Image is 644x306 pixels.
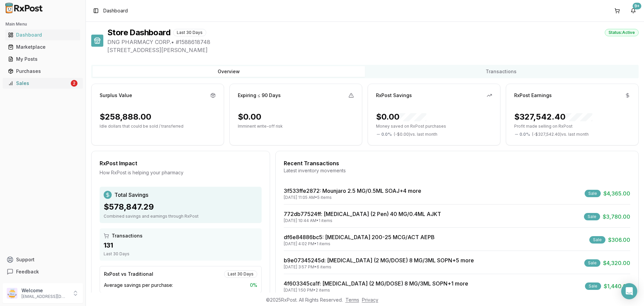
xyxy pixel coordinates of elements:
[7,288,17,299] img: User avatar
[5,65,80,77] a: Purchases
[584,213,600,220] div: Sale
[114,191,148,199] span: Total Savings
[284,264,474,270] div: [DATE] 3:57 PM • 6 items
[585,282,601,290] div: Sale
[107,46,639,54] span: [STREET_ADDRESS][PERSON_NAME]
[107,27,170,38] h1: Store Dashboard
[605,29,639,36] div: Status: Active
[107,38,639,46] span: DNG PHARMACY CORP. • # 1588618748
[5,77,80,89] a: Sales2
[104,271,153,277] div: RxPost vs Traditional
[284,241,435,247] div: [DATE] 4:02 PM • 1 items
[3,66,83,77] button: Purchases
[520,132,530,137] span: 0.0 %
[584,259,600,267] div: Sale
[238,124,354,129] p: Imminent write-off risk
[514,112,592,122] div: $327,542.40
[284,234,435,241] a: df6e84886bc5: [MEDICAL_DATA] 200-25 MCG/ACT AEPB
[284,211,441,217] a: 772db77524ff: [MEDICAL_DATA] (2 Pen) 40 MG/0.4ML AJKT
[621,283,637,299] div: Open Intercom Messenger
[104,214,258,219] div: Combined savings and earnings through RxPost
[5,21,80,27] h2: Main Menu
[608,236,630,244] span: $306.00
[514,124,630,129] p: Profit made selling on RxPost
[5,53,80,65] a: My Posts
[284,288,468,293] div: [DATE] 1:50 PM • 2 items
[104,202,258,212] div: $578,847.29
[8,68,77,75] div: Purchases
[103,7,128,14] span: Dashboard
[376,124,492,129] p: Money saved on RxPost purchases
[21,294,68,299] p: [EMAIL_ADDRESS][DOMAIN_NAME]
[284,167,630,174] div: Latest inventory movements
[532,132,589,137] span: ( - $327,542.40 ) vs. last month
[633,3,641,9] div: 9+
[71,80,77,87] div: 2
[365,66,637,77] button: Transactions
[603,259,630,267] span: $4,320.00
[8,56,77,62] div: My Posts
[3,266,83,278] button: Feedback
[100,112,151,122] div: $258,888.00
[603,213,630,221] span: $3,780.00
[284,218,441,223] div: [DATE] 10:44 AM • 1 items
[514,92,552,99] div: RxPost Earnings
[100,169,262,176] div: How RxPost is helping your pharmacy
[104,251,258,257] div: Last 30 Days
[3,78,83,89] button: Sales2
[381,132,392,137] span: 0.0 %
[585,190,601,197] div: Sale
[284,159,630,167] div: Recent Transactions
[5,41,80,53] a: Marketplace
[603,189,630,198] span: $4,365.00
[628,5,639,16] button: 9+
[100,124,216,129] p: Idle dollars that could be sold / transferred
[284,195,421,200] div: [DATE] 11:05 AM • 5 items
[173,29,206,36] div: Last 30 Days
[376,112,426,122] div: $0.00
[8,32,77,38] div: Dashboard
[104,241,258,250] div: 131
[376,92,412,99] div: RxPost Savings
[224,270,257,278] div: Last 30 Days
[3,3,46,13] img: RxPost Logo
[394,132,437,137] span: ( - $0.00 ) vs. last month
[100,92,132,99] div: Surplus Value
[238,112,261,122] div: $0.00
[362,297,378,303] a: Privacy
[21,287,68,294] p: Welcome
[284,187,421,194] a: 3f533ffe2872: Mounjaro 2.5 MG/0.5ML SOAJ+4 more
[345,297,359,303] a: Terms
[104,282,173,289] span: Average savings per purchase:
[93,66,365,77] button: Overview
[3,54,83,64] button: My Posts
[284,280,468,287] a: 4f603345ca1f: [MEDICAL_DATA] (2 MG/DOSE) 8 MG/3ML SOPN+1 more
[604,282,630,290] span: $1,440.00
[100,159,262,167] div: RxPost Impact
[103,7,128,14] nav: breadcrumb
[112,232,143,239] span: Transactions
[250,282,257,289] span: 0 %
[3,30,83,40] button: Dashboard
[284,257,474,264] a: b9e07345245d: [MEDICAL_DATA] (2 MG/DOSE) 8 MG/3ML SOPN+5 more
[16,268,39,275] span: Feedback
[8,44,77,50] div: Marketplace
[3,42,83,52] button: Marketplace
[5,29,80,41] a: Dashboard
[238,92,281,99] div: Expiring ≤ 90 Days
[3,254,83,266] button: Support
[589,236,605,244] div: Sale
[8,80,69,87] div: Sales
